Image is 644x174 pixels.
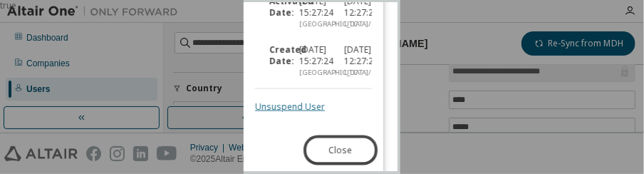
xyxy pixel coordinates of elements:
[344,19,372,30] div: UTC
[299,67,327,78] div: [GEOGRAPHIC_DATA]/[GEOGRAPHIC_DATA]
[336,44,380,78] div: [DATE] 12:27:24
[291,44,336,78] div: [DATE] 15:27:24
[261,44,291,78] div: Created Date :
[344,67,372,78] div: UTC
[299,19,327,30] div: [GEOGRAPHIC_DATA]/[GEOGRAPHIC_DATA]
[306,138,375,163] button: Close
[255,101,325,113] a: Unsuspend User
